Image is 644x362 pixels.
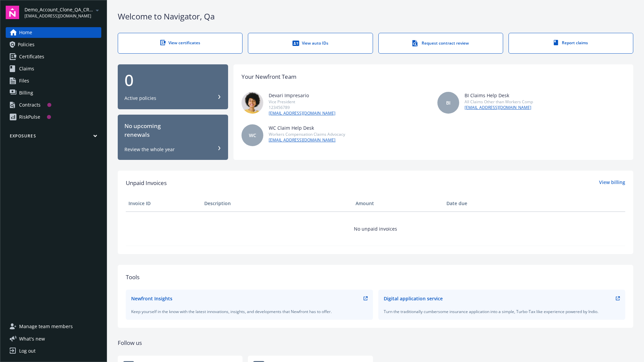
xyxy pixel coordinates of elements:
[124,122,221,139] div: No upcoming renewals
[19,63,34,74] span: Claims
[6,39,101,50] a: Policies
[19,87,33,98] span: Billing
[444,195,520,212] th: Date due
[6,51,101,62] a: Certificates
[241,92,263,114] img: photo
[19,335,45,342] span: What ' s new
[6,87,101,98] a: Billing
[124,146,175,153] div: Review the whole year
[19,51,44,62] span: Certificates
[19,27,32,38] span: Home
[118,339,633,347] div: Follow us
[131,40,229,46] div: View certificates
[269,110,335,116] a: [EMAIL_ADDRESS][DOMAIN_NAME]
[131,295,172,302] div: Newfront Insights
[248,33,373,54] a: View auto IDs
[353,195,444,212] th: Amount
[24,6,101,19] button: Demo_Account_Clone_QA_CR_Tests_Prospect[EMAIL_ADDRESS][DOMAIN_NAME]arrowDropDown
[24,6,93,13] span: Demo_Account_Clone_QA_CR_Tests_Prospect
[118,115,228,160] button: No upcomingrenewalsReview the whole year
[269,105,335,110] div: 123456789
[202,195,353,212] th: Description
[392,40,489,47] div: Request contract review
[599,179,625,187] a: View billing
[19,75,29,86] span: Files
[19,321,73,332] span: Manage team members
[262,40,359,47] div: View auto IDs
[384,309,620,314] div: Turn the traditionally cumbersome insurance application into a simple, Turbo-Tax like experience ...
[19,112,40,122] div: RiskPulse
[126,273,625,282] div: Tools
[465,92,533,99] div: BI Claims Help Desk
[465,99,533,105] div: All Claims Other than Workers Comp
[6,6,19,19] img: navigator-logo.svg
[126,212,625,246] td: No unpaid invoices
[6,63,101,74] a: Claims
[446,99,450,106] span: BI
[19,100,41,110] div: Contracts
[124,95,156,102] div: Active policies
[126,179,167,187] span: Unpaid Invoices
[249,132,256,139] span: WC
[126,195,202,212] th: Invoice ID
[269,99,335,105] div: Vice President
[131,309,368,314] div: Keep yourself in the know with the latest innovations, insights, and developments that Newfront h...
[6,133,101,141] button: Exposures
[24,13,93,19] span: [EMAIL_ADDRESS][DOMAIN_NAME]
[6,321,101,332] a: Manage team members
[93,6,101,14] a: arrowDropDown
[269,137,345,143] a: [EMAIL_ADDRESS][DOMAIN_NAME]
[269,124,345,131] div: WC Claim Help Desk
[508,33,633,54] a: Report claims
[124,72,221,88] div: 0
[378,33,503,54] a: Request contract review
[269,131,345,137] div: Workers Compensation Claims Advocacy
[118,64,228,110] button: 0Active policies
[6,335,56,342] button: What's new
[269,92,335,99] div: Devari Impresario
[19,346,36,356] div: Log out
[118,33,243,54] a: View certificates
[118,11,633,22] div: Welcome to Navigator , Qa
[6,75,101,86] a: Files
[384,295,443,302] div: Digital application service
[465,105,533,111] a: [EMAIL_ADDRESS][DOMAIN_NAME]
[522,40,620,46] div: Report claims
[6,27,101,38] a: Home
[6,100,101,110] a: Contracts
[6,112,101,122] a: RiskPulse
[18,39,35,50] span: Policies
[241,72,297,81] div: Your Newfront Team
